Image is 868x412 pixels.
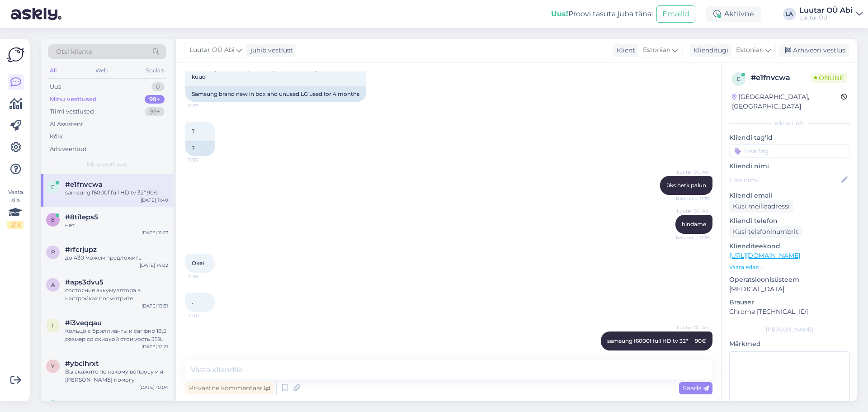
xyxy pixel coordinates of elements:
[140,262,168,269] div: [DATE] 14:02
[188,102,222,109] span: 11:27
[185,86,366,102] div: Samsung brand new in box and unused LG used for 4 months
[50,95,97,104] div: Minu vestlused
[783,8,796,20] div: LA
[732,92,841,111] div: [GEOGRAPHIC_DATA], [GEOGRAPHIC_DATA]
[729,339,850,349] p: Märkmed
[51,281,55,288] span: a
[50,82,61,91] div: Uus
[729,263,850,271] p: Vaata edasi ...
[729,242,850,251] p: Klienditeekond
[145,107,165,116] div: 99+
[656,5,695,23] button: Emailid
[729,307,850,317] p: Chrome [TECHNICAL_ID]
[51,216,55,223] span: 8
[607,337,706,344] span: samsung f6000f full HD tv 32" 90€
[192,260,204,266] span: Okei
[65,286,168,303] div: состояние аккумулятора в настройках посмотрите
[729,191,850,200] p: Kliendi email
[94,65,109,76] div: Web
[192,298,193,305] span: .
[185,382,274,394] div: Privaatne kommentaar
[65,246,97,254] span: #rfcrjupz
[551,9,653,19] div: Proovi tasuta juba täna:
[56,47,92,57] span: Otsi kliente
[799,7,863,21] a: Luutar OÜ AbiLuutar OÜ
[751,72,811,83] div: # e1fnvcwa
[142,303,168,309] div: [DATE] 13:51
[643,45,670,55] span: Estonian
[811,73,847,83] span: Online
[683,384,709,392] span: Saada
[65,254,168,262] div: до 430 можем предложить
[730,175,840,185] input: Lisa nimi
[65,360,99,368] span: #ybclhrxt
[729,119,850,128] div: Kliendi info
[729,216,850,226] p: Kliendi telefon
[729,200,793,213] div: Küsi meiliaadressi
[188,156,222,163] span: 11:35
[737,76,741,82] span: e
[50,107,94,116] div: Tiimi vestlused
[729,275,850,284] p: Operatsioonisüsteem
[51,363,55,369] span: y
[87,161,127,169] span: Minu vestlused
[690,46,728,55] div: Klienditugi
[729,133,850,142] p: Kliendi tag'id
[141,197,168,204] div: [DATE] 11:40
[65,368,168,384] div: Вы скажите по какому вопросу и я [PERSON_NAME] помогу
[676,195,710,202] span: Nähtud ✓ 11:35
[151,82,165,91] div: 0
[613,46,635,55] div: Klient
[51,249,55,256] span: r
[50,145,87,154] div: Arhiveeritud
[676,324,710,331] span: Luutar OÜ Abi
[65,213,98,221] span: #8ti1eps5
[682,221,706,227] span: hindame
[706,6,761,22] div: Aktiivne
[676,208,710,214] span: Luutar OÜ Abi
[185,141,215,156] div: ?
[142,343,168,350] div: [DATE] 12:21
[729,161,850,171] p: Kliendi nimi
[736,45,764,55] span: Estonian
[729,326,850,334] div: [PERSON_NAME]
[65,327,168,343] div: Кольцо с бриллианты и сапфир 18,5 размер со скидкой стоимость 359 евро в [GEOGRAPHIC_DATA] , его ...
[145,95,165,104] div: 99+
[729,251,800,260] a: [URL][DOMAIN_NAME]
[729,144,850,158] input: Lisa tag
[7,46,24,63] img: Askly Logo
[65,189,168,197] div: samsung f6000f full HD tv 32" 90€
[729,298,850,307] p: Brauser
[676,234,710,241] span: Nähtud ✓ 11:35
[51,184,55,190] span: e
[676,351,710,358] span: 11:41
[65,400,159,408] span: lanasv2@hotmail.com
[779,44,849,57] div: Arhiveeri vestlus
[7,221,24,229] div: 2 / 3
[666,182,706,189] span: üks hetk palun
[52,322,54,329] span: i
[192,128,195,134] span: ?
[799,7,853,14] div: Luutar OÜ Abi
[7,188,24,229] div: Vaata siia
[551,9,568,18] b: Uus!
[144,65,166,76] div: Socials
[65,180,103,189] span: #e1fnvcwa
[189,45,235,55] span: Luutar OÜ Abi
[142,229,168,236] div: [DATE] 11:27
[188,273,222,280] span: 11:36
[65,278,104,286] span: #aps3dvu5
[65,221,168,229] div: нет
[729,284,850,294] p: [MEDICAL_DATA]
[50,120,83,129] div: AI Assistent
[48,65,58,76] div: All
[50,132,63,141] div: Kõik
[139,384,168,391] div: [DATE] 10:04
[729,226,802,238] div: Küsi telefoninumbrit
[247,46,293,55] div: juhib vestlust
[188,312,222,319] span: 11:40
[799,14,853,21] div: Luutar OÜ
[676,169,710,175] span: Luutar OÜ Abi
[65,319,102,327] span: #i3veqqau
